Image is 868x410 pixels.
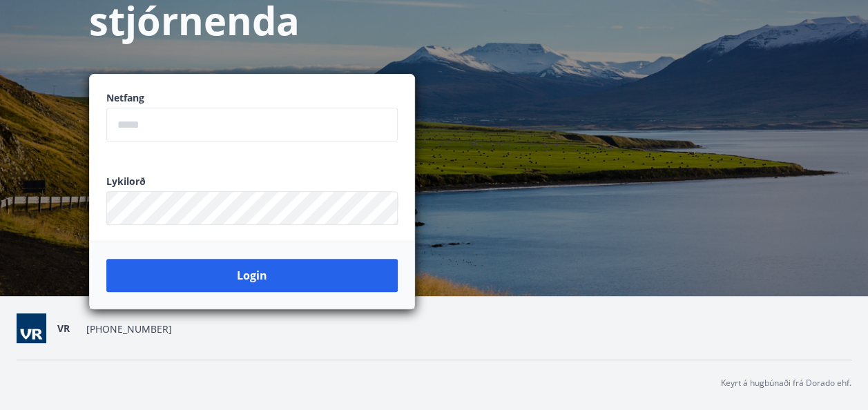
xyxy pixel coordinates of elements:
span: [PHONE_NUMBER] [86,322,172,336]
img: h1DCrhVUh6g8WbTUD5zAlub4w3joeyG8qLCxl1Li.jpg [17,313,46,343]
span: VR [57,322,70,335]
p: Keyrt á hugbúnaði frá Dorado ehf. [721,377,851,389]
button: Login [106,259,398,292]
label: Lykilorð [106,175,398,188]
label: Netfang [106,91,398,105]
